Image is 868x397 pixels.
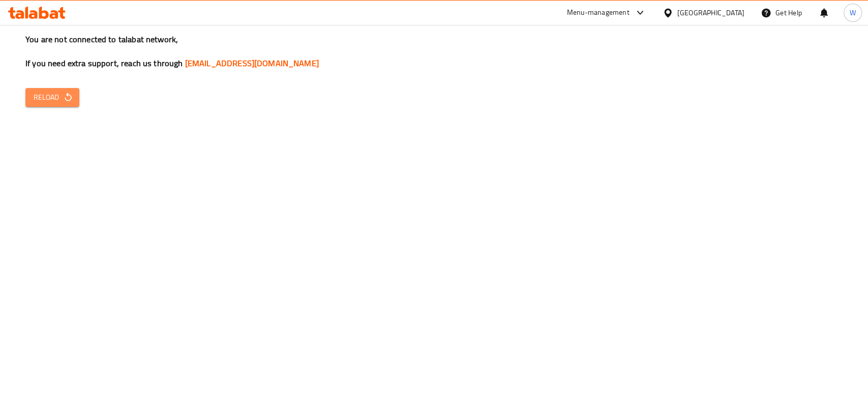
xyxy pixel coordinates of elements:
[25,34,843,69] h3: You are not connected to talabat network, If you need extra support, reach us through
[567,7,630,19] div: Menu-management
[34,91,71,104] span: Reload
[677,7,744,18] div: [GEOGRAPHIC_DATA]
[185,55,319,71] a: [EMAIL_ADDRESS][DOMAIN_NAME]
[25,88,79,107] button: Reload
[850,7,856,18] span: W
